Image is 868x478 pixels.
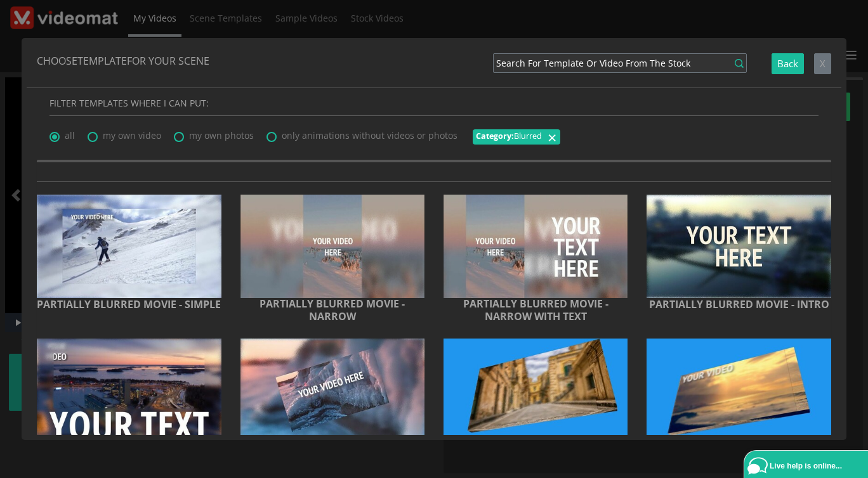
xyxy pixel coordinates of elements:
input: all [49,129,58,137]
span: Category: [473,129,560,145]
input: my own photos [174,129,182,137]
span: × [548,126,556,148]
span: all [65,129,75,141]
h5: Partially blurred movie - intro [647,299,831,311]
h5: Partially blurred movie - simple [37,299,221,311]
a: Live help is online... [747,454,868,478]
span: my own video [103,129,161,141]
h5: Partially blurred movie - narrow with text [444,298,628,322]
input: my own video [88,129,96,137]
span: my own photos [189,129,254,141]
span: Blurred [514,131,542,141]
button: Back [772,53,804,74]
h5: Partially blurred movie - narrow [240,298,424,322]
button: Close [814,53,831,74]
h4: Filter templates where I can put: [49,98,819,116]
span: Live help is online... [770,462,842,470]
button: Close [547,131,557,143]
input: only animations without videos or photos [266,129,275,137]
span: only animations without videos or photos [282,129,457,141]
